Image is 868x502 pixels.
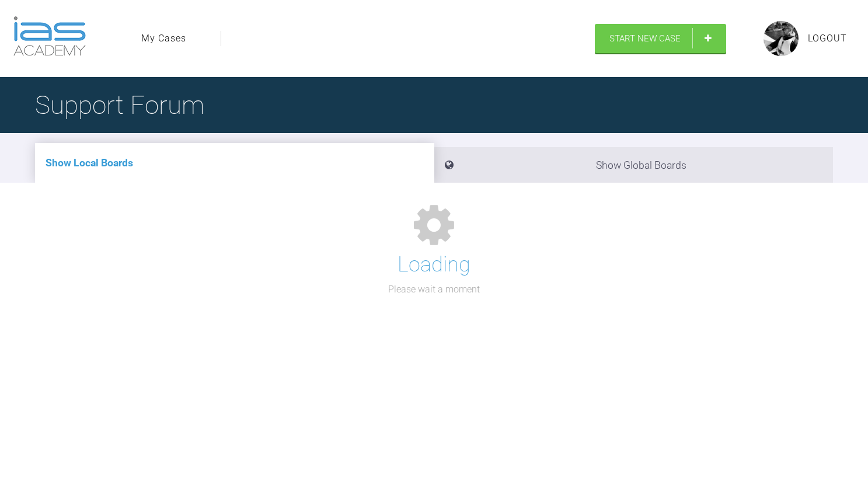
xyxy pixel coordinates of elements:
p: Please wait a moment [388,282,480,297]
h1: Loading [398,248,470,282]
img: logo-light.3e3ef733.png [13,16,86,56]
span: Start New Case [609,33,681,44]
a: Start New Case [595,24,726,53]
li: Show Global Boards [434,147,834,183]
a: My Cases [141,31,186,46]
li: Show Local Boards [35,143,434,183]
img: profile.png [764,21,799,56]
a: Logout [808,31,847,46]
h1: Support Forum [35,85,204,125]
